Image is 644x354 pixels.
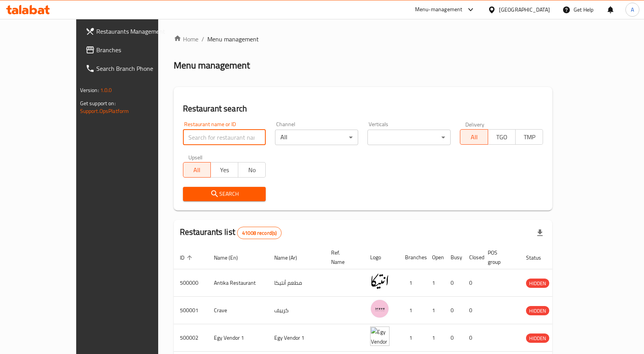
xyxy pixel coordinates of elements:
span: No [241,164,263,176]
th: Logo [364,246,399,269]
td: 0 [444,297,463,324]
td: 0 [463,297,482,324]
span: Branches [96,45,178,55]
span: Ref. Name [331,248,355,267]
span: TMP [519,132,540,143]
a: Branches [79,41,184,59]
a: Search Branch Phone [79,59,184,78]
a: Restaurants Management [79,22,184,41]
td: 0 [463,269,482,297]
td: 1 [426,324,444,352]
td: 0 [444,324,463,352]
span: HIDDEN [526,334,549,343]
td: 500002 [174,324,208,352]
td: 1 [399,297,426,324]
span: A [631,5,634,14]
td: 1 [426,297,444,324]
button: All [460,129,488,145]
a: Support.OpsPlatform [80,106,129,116]
nav: breadcrumb [174,34,553,44]
div: ​ [367,130,451,145]
span: POS group [488,248,511,267]
img: Crave [370,299,389,318]
span: Status [526,253,551,262]
span: TGO [491,132,512,143]
div: HIDDEN [526,279,549,288]
td: Egy Vendor 1 [268,324,325,352]
span: All [463,132,485,143]
th: Branches [399,246,426,269]
button: Search [183,187,266,201]
div: [GEOGRAPHIC_DATA] [499,5,550,14]
td: 1 [399,324,426,352]
span: ID [180,253,195,262]
span: Yes [214,164,235,176]
label: Delivery [465,121,485,127]
span: HIDDEN [526,279,549,288]
h2: Restaurant search [183,103,543,115]
span: HIDDEN [526,306,549,315]
span: Search Branch Phone [96,64,178,73]
button: No [238,162,266,178]
span: Menu management [207,34,259,44]
span: Restaurants Management [96,27,178,36]
h2: Menu management [174,59,250,72]
div: All [275,130,358,145]
input: Search for restaurant name or ID.. [183,130,266,145]
li: / [202,34,204,44]
div: Total records count [237,227,282,239]
td: Antika Restaurant [208,269,268,297]
td: 1 [426,269,444,297]
span: Search [189,189,260,199]
span: All [186,164,208,176]
td: كرييف [268,297,325,324]
div: Menu-management [415,5,463,14]
th: Open [426,246,444,269]
button: Yes [210,162,238,178]
img: Egy Vendor 1 [370,327,389,346]
td: مطعم أنتيكا [268,269,325,297]
span: 41008 record(s) [237,229,281,237]
span: Name (Ar) [274,253,307,262]
label: Upsell [188,154,203,160]
a: Home [174,34,198,44]
span: Name (En) [214,253,248,262]
td: 0 [444,269,463,297]
span: Version: [80,85,99,95]
span: 1.0.0 [100,85,112,95]
button: TMP [515,129,543,145]
img: Antika Restaurant [370,272,389,291]
div: Export file [531,224,549,242]
td: 1 [399,269,426,297]
div: HIDDEN [526,333,549,343]
button: All [183,162,211,178]
td: 500001 [174,297,208,324]
h2: Restaurants list [180,226,282,239]
th: Closed [463,246,482,269]
th: Busy [444,246,463,269]
button: TGO [488,129,516,145]
td: 500000 [174,269,208,297]
td: Egy Vendor 1 [208,324,268,352]
span: Get support on: [80,98,116,108]
td: Crave [208,297,268,324]
td: 0 [463,324,482,352]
